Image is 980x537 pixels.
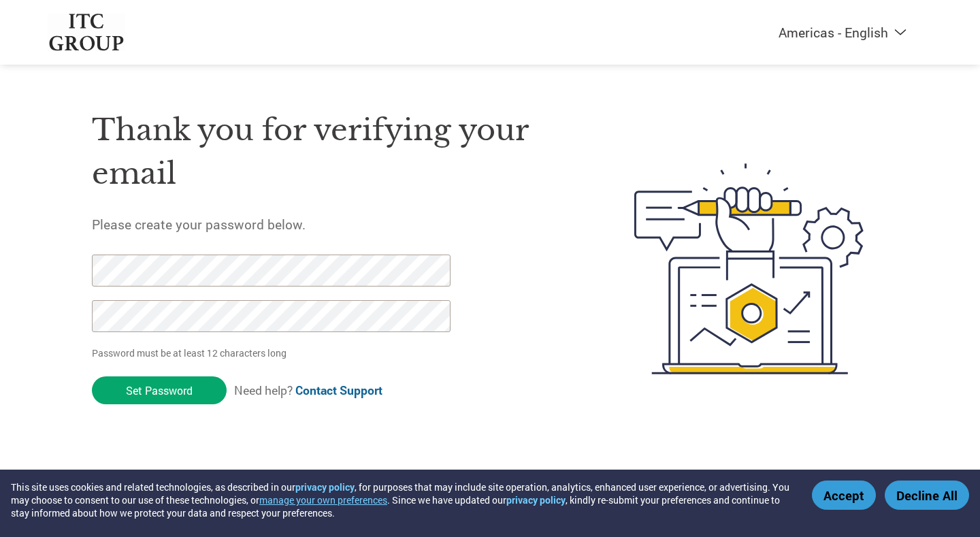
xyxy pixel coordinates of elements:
a: privacy policy [506,493,566,506]
span: Need help? [234,383,382,398]
button: Decline All [885,481,969,510]
h1: Thank you for verifying your email [92,108,570,196]
img: create-password [610,88,889,449]
div: This site uses cookies and related technologies, as described in our , for purposes that may incl... [11,481,792,519]
p: Password must be at least 12 characters long [92,346,455,360]
button: manage your own preferences [259,493,387,506]
input: Set Password [92,376,227,404]
a: Contact Support [295,383,382,398]
img: ITC Group [48,14,125,51]
h5: Please create your password below. [92,216,570,233]
a: privacy policy [295,481,355,493]
button: Accept [812,481,876,510]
